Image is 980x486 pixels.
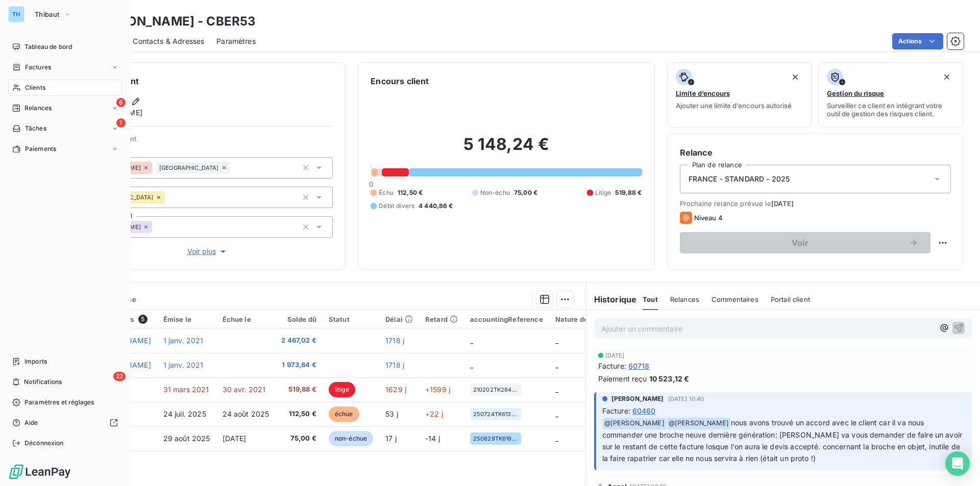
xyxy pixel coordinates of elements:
[24,377,62,387] span: Notifications
[187,246,228,257] span: Voir plus
[329,382,355,397] span: litige
[680,232,930,253] button: Voir
[892,33,943,49] button: Actions
[667,418,730,429] span: @ [PERSON_NAME]
[138,315,148,324] span: 5
[470,361,473,369] span: _
[163,434,210,443] span: 29 août 2025
[25,144,56,154] span: Paiements
[24,104,52,113] span: Relances
[116,118,126,127] span: 1
[680,199,951,208] span: Prochaine relance prévue le
[329,431,373,446] span: non-échue
[643,295,658,303] span: Tout
[163,315,210,323] div: Émise le
[281,315,316,323] div: Solde dû
[371,75,429,87] h6: Encours client
[555,385,558,394] span: _
[712,295,758,303] span: Commentaires
[379,201,414,211] span: Débit divers
[163,361,204,369] span: 1 janv. 2021
[676,89,730,97] span: Limite d’encours
[602,405,630,416] span: Facture :
[223,434,247,443] span: [DATE]
[82,246,333,257] button: Voir plus
[133,36,204,46] span: Contacts & Adresses
[379,188,394,197] span: Échu
[281,433,316,444] span: 75,00 €
[680,146,951,159] h6: Relance
[827,89,884,97] span: Gestion du risque
[385,336,404,345] span: 1718 j
[281,385,316,395] span: 519,88 €
[24,42,72,52] span: Tableau de bord
[159,165,219,171] span: [GEOGRAPHIC_DATA]
[25,63,51,72] span: Factures
[230,163,238,172] input: Ajouter une valeur
[329,315,373,323] div: Statut
[605,352,625,359] span: [DATE]
[945,451,970,476] div: Open Intercom Messenger
[555,410,558,418] span: _
[603,418,666,429] span: @ [PERSON_NAME]
[649,373,690,384] span: 10 523,12 €
[480,188,510,197] span: Non-échu
[470,336,473,345] span: _
[24,398,94,407] span: Paramètres et réglages
[24,439,64,448] span: Déconnexion
[152,222,160,232] input: Ajouter une valeur
[8,464,71,480] img: Logo LeanPay
[628,361,650,371] span: 60718
[371,134,642,165] h2: 5 148,24 €
[676,101,792,110] span: Ajouter une limite d’encours autorisé
[555,361,558,369] span: _
[163,410,206,418] span: 24 juil. 2025
[425,385,450,394] span: +1599 j
[329,406,359,422] span: échue
[25,83,45,92] span: Clients
[818,62,964,127] button: Gestion du risqueSurveiller ce client en intégrant votre outil de gestion des risques client.
[163,385,209,394] span: 31 mars 2021
[692,239,908,247] span: Voir
[668,396,704,402] span: [DATE] 10:40
[165,193,173,202] input: Ajouter une valeur
[694,214,723,222] span: Niveau 4
[90,12,256,31] h3: [PERSON_NAME] - CBER53
[163,336,204,345] span: 1 janv. 2021
[827,101,955,118] span: Surveiller ce client en intégrant votre outil de gestion des risques client.
[113,372,126,381] span: 22
[216,36,256,46] span: Paramètres
[598,361,626,371] span: Facture :
[586,293,637,305] h6: Historique
[223,385,266,394] span: 30 avr. 2021
[116,98,126,107] span: 6
[223,410,269,418] span: 24 août 2025
[24,418,38,427] span: Aide
[385,410,398,418] span: 53 j
[385,434,397,443] span: 17 j
[385,361,404,369] span: 1718 j
[667,62,813,127] button: Limite d’encoursAjouter une limite d’encours autorisé
[771,199,794,208] span: [DATE]
[8,415,122,431] a: Aide
[369,180,373,188] span: 0
[555,315,622,323] div: Nature de la facture
[385,385,406,394] span: 1629 j
[514,188,537,197] span: 75,00 €
[281,360,316,370] span: 1 973,84 €
[615,188,642,197] span: 519,88 €
[223,315,269,323] div: Échue le
[24,357,47,366] span: Imports
[385,315,413,323] div: Délai
[473,411,518,417] span: 250724TK61396AD
[632,405,656,416] span: 60460
[398,188,423,197] span: 112,50 €
[598,373,647,384] span: Paiement reçu
[555,434,558,443] span: _
[425,315,458,323] div: Retard
[281,409,316,419] span: 112,50 €
[473,436,518,442] span: 250829TK61999AW
[425,410,443,418] span: +22 j
[611,394,664,403] span: [PERSON_NAME]
[8,6,24,22] div: TH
